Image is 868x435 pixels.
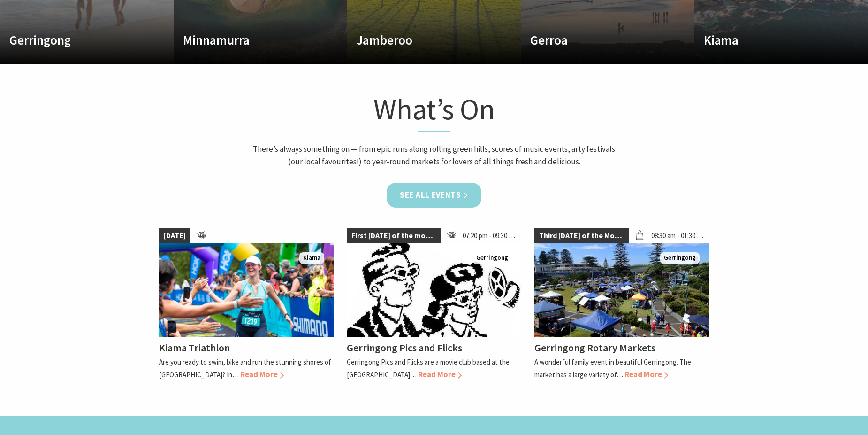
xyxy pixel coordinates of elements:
[159,228,334,381] a: [DATE] kiamatriathlon Kiama Kiama Triathlon Are you ready to swim, bike and run the stunning shor...
[9,32,138,47] h4: Gerringong
[347,341,462,354] h4: Gerringong Pics and Flicks
[240,369,284,380] span: Read More
[183,32,312,47] h4: Minnamurra
[534,341,655,354] h4: Gerringong Rotary Markets
[704,32,833,47] h4: Kiama
[159,341,230,354] h4: Kiama Triathlon
[159,228,190,243] span: [DATE]
[299,252,324,264] span: Kiama
[347,228,521,381] a: First [DATE] of the month 07:20 pm - 09:30 pm Gerringong Gerringong Pics and Flicks Gerringong Pi...
[250,143,618,168] p: There’s always something on — from epic runs along rolling green hills, scores of music events, a...
[159,357,331,379] p: Are you ready to swim, bike and run the stunning shores of [GEOGRAPHIC_DATA]? In…
[530,32,659,47] h4: Gerroa
[624,369,668,380] span: Read More
[347,228,441,243] span: First [DATE] of the month
[534,228,629,243] span: Third [DATE] of the Month
[534,243,709,337] img: Christmas Market and Street Parade
[347,357,510,379] p: Gerringong Pics and Flicks are a movie club based at the [GEOGRAPHIC_DATA]…
[647,228,709,243] span: 08:30 am - 01:30 pm
[534,357,691,379] p: A wonderful family event in beautiful Gerringong. The market has a large variety of…
[418,369,462,380] span: Read More
[472,252,512,264] span: Gerringong
[357,32,486,47] h4: Jamberoo
[159,243,334,337] img: kiamatriathlon
[387,183,481,208] a: See all Events
[458,228,521,243] span: 07:20 pm - 09:30 pm
[660,252,700,264] span: Gerringong
[250,90,618,132] h1: What’s On
[534,228,709,381] a: Third [DATE] of the Month 08:30 am - 01:30 pm Christmas Market and Street Parade Gerringong Gerri...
